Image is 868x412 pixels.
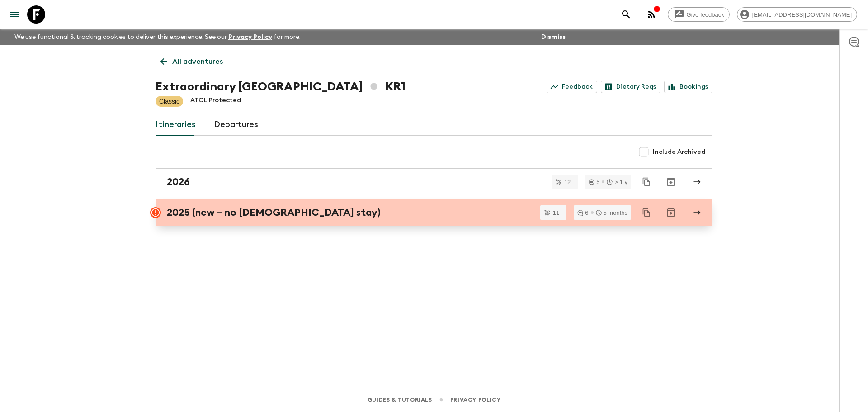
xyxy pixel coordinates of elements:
[190,96,241,107] p: ATOL Protected
[539,31,568,43] button: Dismiss
[559,179,576,185] span: 12
[589,179,599,185] div: 5
[607,179,627,185] div: > 1 y
[368,395,432,405] a: Guides & Tutorials
[577,210,588,216] div: 6
[737,7,857,22] div: [EMAIL_ADDRESS][DOMAIN_NAME]
[682,11,729,18] span: Give feedback
[214,114,258,136] a: Departures
[11,29,304,45] p: We use functional & tracking cookies to deliver this experience. See our for more.
[172,56,223,67] p: All adventures
[547,81,597,93] a: Feedback
[638,204,655,221] button: Duplicate
[617,5,635,24] button: search adventures
[450,395,500,405] a: Privacy Policy
[653,147,705,156] span: Include Archived
[156,78,406,96] h1: Extraordinary [GEOGRAPHIC_DATA] KR1
[547,210,565,216] span: 11
[747,11,857,18] span: [EMAIL_ADDRESS][DOMAIN_NAME]
[156,52,228,71] a: All adventures
[601,81,660,93] a: Dietary Reqs
[228,34,272,40] a: Privacy Policy
[167,176,190,188] h2: 2026
[5,5,24,24] button: menu
[167,207,381,218] h2: 2025 (new – no [DEMOGRAPHIC_DATA] stay)
[156,114,196,136] a: Itineraries
[662,173,680,191] button: Archive
[156,199,712,226] a: 2025 (new – no [DEMOGRAPHIC_DATA] stay)
[664,81,712,93] a: Bookings
[638,174,655,190] button: Duplicate
[159,97,179,106] p: Classic
[662,204,680,222] button: Archive
[156,168,712,195] a: 2026
[596,210,627,216] div: 5 months
[668,7,730,22] a: Give feedback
